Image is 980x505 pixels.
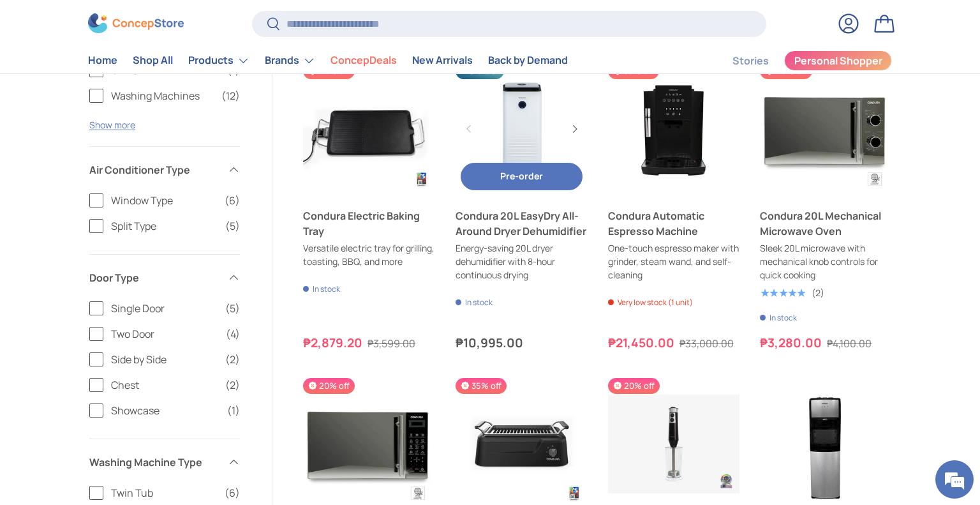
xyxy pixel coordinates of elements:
[181,48,257,73] summary: Products
[461,163,583,190] button: Pre-order
[412,49,473,73] a: New Arrivals
[456,63,588,195] a: Condura 20L EasyDry All-Around Dryer Dehumidifier
[225,301,240,316] span: (5)
[500,170,543,182] span: Pre-order
[456,208,588,239] a: Condura 20L EasyDry All-Around Dryer Dehumidifier
[89,162,219,177] span: Air Conditioner Type
[88,49,117,73] a: Home
[225,377,240,393] span: (2)
[225,218,240,234] span: (5)
[111,193,217,208] span: Window Type
[303,378,355,394] span: 20% off
[303,63,435,195] a: Condura Electric Baking Tray
[608,378,660,394] span: 20% off
[111,88,214,103] span: Washing Machines
[88,48,568,73] nav: Primary
[89,439,240,485] summary: Washing Machine Type
[732,49,769,73] a: Stories
[225,352,240,367] span: (2)
[608,63,740,195] a: Condura Automatic Espresso Machine
[111,301,218,316] span: Single Door
[225,485,240,501] span: (6)
[221,88,240,103] span: (12)
[111,377,218,393] span: Chest
[89,119,135,131] button: Show more
[89,455,219,470] span: Washing Machine Type
[303,208,435,239] a: Condura Electric Baking Tray
[227,403,240,418] span: (1)
[89,255,240,301] summary: Door Type
[225,193,240,208] span: (6)
[89,270,219,285] span: Door Type
[608,208,740,239] a: Condura Automatic Espresso Machine
[784,50,892,71] a: Personal Shopper
[88,14,184,34] img: ConcepStore
[111,352,218,367] span: Side by Side
[456,378,507,394] span: 35% off
[702,48,892,73] nav: Secondary
[226,326,240,342] span: (4)
[330,49,397,73] a: ConcepDeals
[111,485,217,501] span: Twin Tub
[257,48,323,73] summary: Brands
[760,63,892,195] a: Condura 20L Mechanical Microwave Oven
[111,218,218,234] span: Split Type
[488,49,568,73] a: Back by Demand
[89,147,240,193] summary: Air Conditioner Type
[760,208,892,239] a: Condura 20L Mechanical Microwave Oven
[111,403,219,418] span: Showcase
[133,49,173,73] a: Shop All
[111,326,218,342] span: Two Door
[794,56,882,66] span: Personal Shopper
